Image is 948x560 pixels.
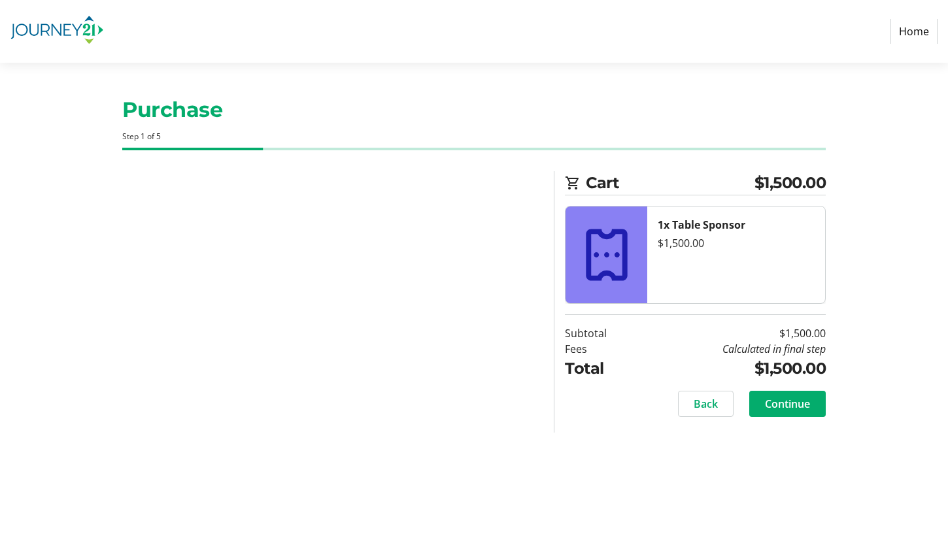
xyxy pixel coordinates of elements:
span: $1,500.00 [754,171,826,195]
td: $1,500.00 [640,325,826,341]
span: Continue [765,396,810,412]
td: Fees [565,341,640,357]
td: Total [565,357,640,380]
td: $1,500.00 [640,357,826,380]
button: Continue [749,391,826,417]
div: Step 1 of 5 [122,131,826,142]
span: Cart [586,171,754,195]
td: Subtotal [565,325,640,341]
h1: Purchase [122,94,826,125]
span: Back [694,396,718,412]
td: Calculated in final step [640,341,826,357]
strong: 1x Table Sponsor [658,218,745,232]
img: Journey21's Logo [10,5,103,58]
button: Back [678,391,734,417]
div: $1,500.00 [658,235,815,251]
a: Home [890,19,938,44]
